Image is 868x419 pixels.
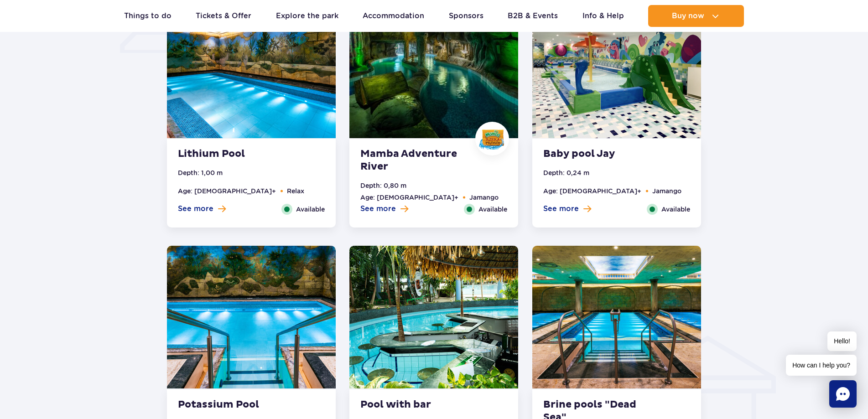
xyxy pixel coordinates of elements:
li: Age: [DEMOGRAPHIC_DATA]+ [178,186,276,196]
strong: Lithium Pool [178,148,288,160]
a: Things to do [124,5,172,27]
strong: Baby pool Jay [543,148,654,160]
a: Tickets & Offer [196,5,251,27]
div: Chat [829,380,857,408]
li: Age: [DEMOGRAPHIC_DATA]+ [360,192,458,202]
strong: Mamba Adventure River [360,148,471,173]
li: Jamango [469,192,499,202]
img: Potassium Pool [167,246,336,388]
span: Available [478,204,507,214]
span: Hello! [827,331,857,351]
img: Pool with bar [349,246,518,388]
button: See more [178,204,226,214]
li: Age: [DEMOGRAPHIC_DATA]+ [543,186,641,196]
a: Info & Help [582,5,624,27]
span: Available [296,204,325,214]
span: See more [360,204,396,214]
span: See more [543,204,579,214]
strong: Potassium Pool [178,398,288,411]
a: B2B & Events [508,5,558,27]
li: Depth: 0,24 m [543,168,589,178]
li: Depth: 1,00 m [178,168,223,178]
a: Sponsors [449,5,483,27]
button: Buy now [648,5,744,27]
img: Baseny solankowe [532,246,701,388]
li: Jamango [652,186,681,196]
span: Available [661,204,690,214]
span: See more [178,204,213,214]
span: Buy now [672,12,704,20]
li: Relax [287,186,304,196]
span: How can I help you? [786,355,857,376]
a: Accommodation [363,5,424,27]
strong: Pool with bar [360,398,471,411]
button: See more [360,204,408,214]
button: See more [543,204,591,214]
a: Explore the park [276,5,338,27]
li: Depth: 0,80 m [360,181,406,191]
